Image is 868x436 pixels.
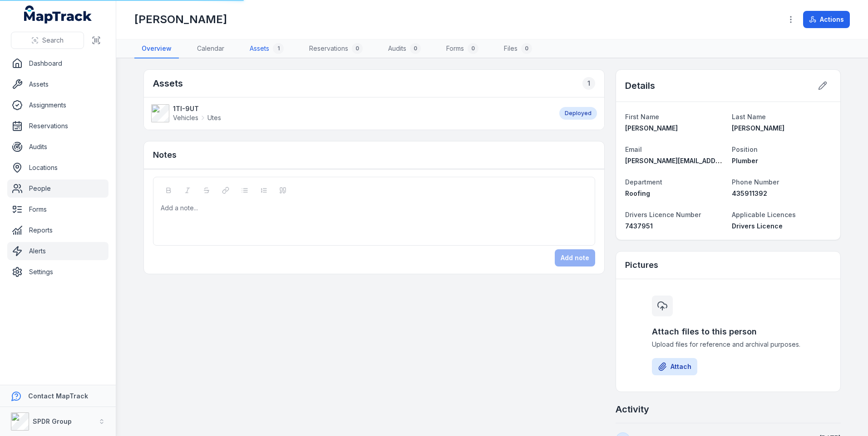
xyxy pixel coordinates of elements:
[732,124,784,132] span: [PERSON_NAME]
[625,178,662,186] span: Department
[7,179,108,198] a: People
[381,39,428,58] a: Audits0
[24,5,92,24] a: MapTrack
[134,12,227,27] h1: [PERSON_NAME]
[190,39,232,58] a: Calendar
[559,107,597,120] div: Deployed
[28,392,88,400] strong: Contact MapTrack
[302,39,370,58] a: Reservations0
[468,43,478,54] div: 0
[732,189,767,197] span: 435911392
[153,149,177,161] h3: Notes
[625,157,787,165] span: [PERSON_NAME][EMAIL_ADDRESS][DOMAIN_NAME]
[207,113,221,122] span: Utes
[439,39,486,58] a: Forms0
[582,77,595,90] div: 1
[625,222,653,230] span: 7437951
[803,11,850,28] button: Actions
[732,145,758,153] span: Position
[625,124,678,132] span: [PERSON_NAME]
[652,325,804,338] h3: Attach files to this person
[153,77,183,90] h2: Assets
[616,403,649,416] h2: Activity
[652,358,697,375] button: Attach
[7,221,108,239] a: Reports
[410,43,421,54] div: 0
[732,211,796,218] span: Applicable Licences
[625,145,642,153] span: Email
[7,200,108,218] a: Forms
[732,178,779,186] span: Phone Number
[352,43,363,54] div: 0
[732,157,758,165] span: Plumber
[625,189,650,197] span: Roofing
[33,417,72,425] strong: SPDR Group
[273,43,284,54] div: 1
[652,340,804,349] span: Upload files for reference and archival purposes.
[625,79,655,92] h2: Details
[497,39,539,58] a: Files0
[173,104,221,113] strong: 1TI-9UT
[7,263,108,281] a: Settings
[242,39,291,58] a: Assets1
[151,104,550,122] a: 1TI-9UTVehiclesUtes
[42,36,64,45] span: Search
[625,211,701,218] span: Drivers Licence Number
[173,113,198,122] span: Vehicles
[7,75,108,93] a: Assets
[7,54,108,73] a: Dashboard
[732,222,783,230] span: Drivers Licence
[625,259,658,271] h3: Pictures
[732,113,766,121] span: Last Name
[7,159,108,177] a: Locations
[134,39,179,58] a: Overview
[7,117,108,135] a: Reservations
[7,96,108,114] a: Assignments
[7,138,108,156] a: Audits
[11,32,84,49] button: Search
[7,242,108,260] a: Alerts
[521,43,532,54] div: 0
[625,113,659,121] span: First Name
